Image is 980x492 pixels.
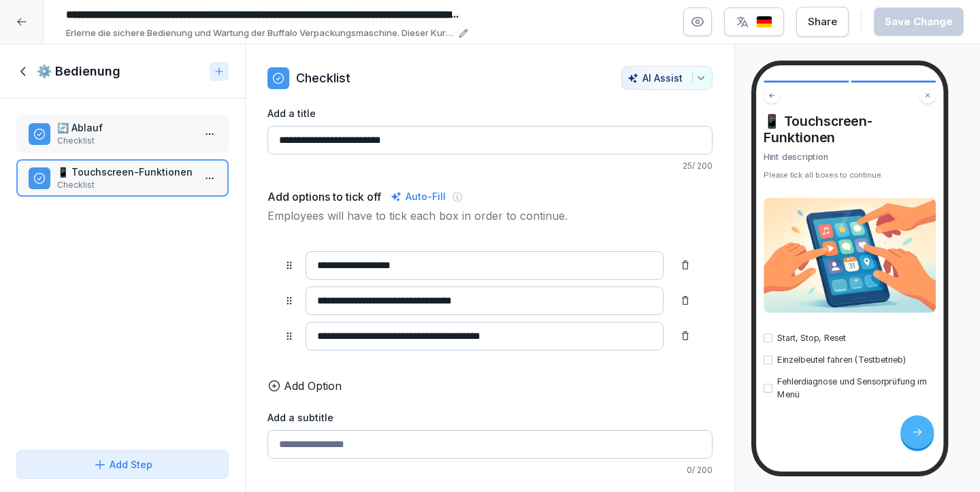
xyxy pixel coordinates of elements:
[756,16,772,29] img: de.svg
[627,72,706,84] div: AI Assist
[284,378,342,394] p: Add Option
[296,69,350,87] p: Checklist
[267,464,713,476] p: 0 / 200
[57,135,193,147] p: Checklist
[16,159,229,197] div: 📱 Touchscreen-FunktionenChecklist
[16,115,229,152] div: 🔄 AblaufChecklist
[874,7,964,36] button: Save Change
[777,376,936,400] p: Fehlerdiagnose und Sensorprüfung im Menü
[57,165,193,179] p: 📱 Touchscreen-Funktionen
[777,331,847,344] p: Start, Stop, Reset
[93,457,152,472] div: Add Step
[37,63,120,80] h1: ⚙️ Bedienung
[388,188,448,205] div: Auto-Fill
[57,120,193,135] p: 🔄 Ablauf
[764,169,936,181] div: Please tick all boxes to continue.
[764,151,936,163] p: Hint description
[66,27,455,40] p: Erlerne die sichere Bedienung und Wartung der Buffalo Verpackungsmaschine. Dieser Kurs deckt Sich...
[777,354,906,366] p: Einzelbeutel fahren (Testbetrieb)
[621,66,713,90] button: AI Assist
[16,450,229,479] button: Add Step
[267,208,713,224] p: Employees will have to tick each box in order to continue.
[808,14,837,29] div: Share
[57,179,193,191] p: Checklist
[764,113,936,146] h4: 📱 Touchscreen-Funktionen
[764,198,936,313] img: e0hbdej39u654uhmsw1bq4dp.png
[267,188,381,205] h5: Add options to tick off
[796,7,849,37] button: Share
[885,14,953,29] div: Save Change
[267,160,713,172] p: 25 / 200
[267,106,713,120] label: Add a title
[267,410,713,425] label: Add a subtitle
